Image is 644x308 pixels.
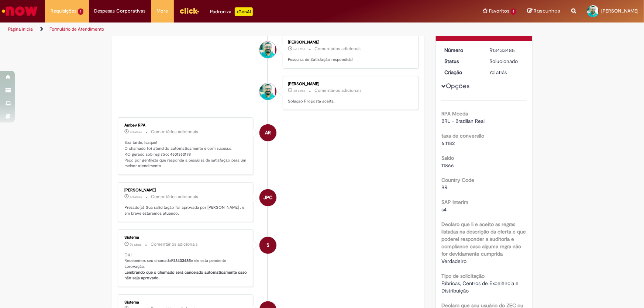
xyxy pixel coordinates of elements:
div: Isaque Da Silva Theodoro [259,41,276,58]
span: 5d atrás [293,47,305,51]
b: Country Code [441,177,474,183]
p: Boa tarde, Isaque! O chamado foi atendido automaticamente e com sucesso. P.O gerado sob registro:... [125,140,248,169]
div: Solucionado [490,58,524,65]
span: Fábricas, Centros de Excelência e Distribuição [441,280,520,294]
b: taxa de conversão [441,132,484,139]
span: AR [265,124,271,142]
div: [PERSON_NAME] [288,40,411,45]
div: System [259,237,276,254]
b: Saldo [441,155,454,161]
span: More [157,7,168,15]
span: [PERSON_NAME] [601,8,638,14]
time: 20/08/2025 16:30:00 [130,242,142,247]
span: 7d atrás [490,69,507,76]
p: Solução Proposta aceita. [288,98,411,104]
span: 6d atrás [293,89,305,93]
span: 6d atrás [130,130,142,134]
div: Ambev RPA [125,123,248,128]
div: Sistema [125,300,248,305]
span: 11866 [441,162,454,169]
span: Verdadeiro [441,258,466,264]
span: 1 [78,8,83,15]
span: s4 [441,206,447,213]
p: +GenAi [235,7,253,16]
div: Isaque Da Silva Theodoro [259,83,276,100]
span: S [266,236,269,254]
div: Sistema [125,235,248,240]
a: Formulário de Atendimento [49,26,104,32]
dt: Criação [439,69,484,76]
div: Ambev RPA [259,124,276,141]
ul: Trilhas de página [6,23,424,36]
small: Comentários adicionais [151,241,198,248]
b: Declaro que li e aceito as regras listadas na descrição da oferta e que poderei responder a audit... [441,221,526,257]
span: Despesas Corporativas [94,7,146,15]
div: [PERSON_NAME] [125,188,248,193]
span: 6d atrás [130,195,142,199]
div: R13433485 [490,46,524,54]
b: R13433485 [172,258,191,263]
p: Prezado(a), Sua solicitação foi aprovada por [PERSON_NAME] , e em breve estaremos atuando. [125,205,248,216]
p: Pesquisa de Satisfação respondida! [288,57,411,63]
time: 23/08/2025 07:58:03 [293,47,305,51]
span: BR [441,184,447,191]
b: Tipo de solicitação [441,273,485,279]
a: Rascunhos [527,8,560,15]
span: Rascunhos [534,7,560,14]
b: Lembrando que o chamado será cancelado automaticamente caso não seja aprovado. [125,270,248,281]
a: Página inicial [8,26,34,32]
small: Comentários adicionais [314,87,362,94]
div: Juliana Parizotto Coelho [259,189,276,206]
b: RPA Moeda [441,110,468,117]
span: BRL - Brazilian Real [441,118,485,124]
time: 20/08/2025 16:29:48 [490,69,507,76]
dt: Status [439,58,484,65]
time: 21/08/2025 14:36:20 [130,130,142,134]
span: Requisições [51,7,76,15]
span: JPC [264,189,273,207]
small: Comentários adicionais [151,194,199,200]
dt: Número [439,46,484,54]
span: Favoritos [489,7,509,15]
span: 7d atrás [130,242,142,247]
time: 21/08/2025 14:31:46 [130,195,142,199]
img: click_logo_yellow_360x200.png [179,5,199,16]
b: SAP Interim [441,199,468,205]
span: 6.1182 [441,140,455,146]
img: ServiceNow [1,4,39,18]
p: Olá! Recebemos seu chamado e ele esta pendente aprovação. [125,252,248,281]
small: Comentários adicionais [314,46,362,52]
small: Comentários adicionais [151,129,199,135]
span: 1 [511,8,516,15]
div: [PERSON_NAME] [288,82,411,86]
time: 21/08/2025 16:09:00 [293,89,305,93]
div: 20/08/2025 16:29:48 [490,69,524,76]
div: Padroniza [210,7,253,16]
